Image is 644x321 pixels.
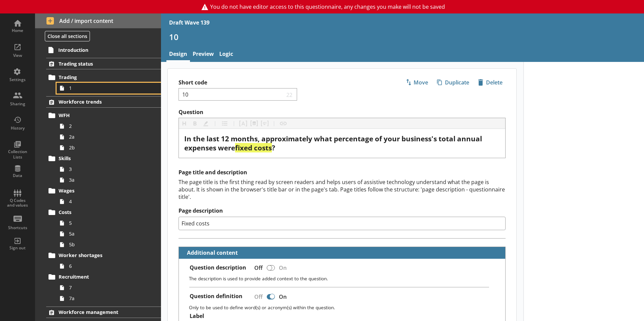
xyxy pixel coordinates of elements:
button: Delete [475,77,506,88]
span: Workforce trends [59,99,141,105]
a: Skills [46,153,161,164]
a: 2a [57,132,161,142]
a: Wages [46,185,161,196]
div: Collection Lists [6,149,29,159]
div: Off [249,291,265,302]
button: Close all sections [45,31,90,41]
button: Add / import content [35,13,161,28]
a: Logic [217,47,236,62]
a: 4 [57,196,161,207]
div: Question [184,134,500,152]
a: Introduction [46,44,161,55]
span: Trading [59,74,141,80]
span: Move [403,77,431,88]
span: 4 [69,198,144,205]
span: Delete [475,77,505,88]
span: WFH [59,112,141,118]
a: 3 [57,164,161,175]
span: ? [272,143,275,152]
span: 5b [69,241,144,248]
span: Add / import content [46,17,150,25]
div: Home [6,28,29,33]
li: Trading1 [49,72,161,94]
label: Question description [190,264,246,271]
span: Introduction [58,47,141,53]
div: Draft Wave 139 [169,19,210,26]
a: 5b [57,239,161,250]
span: Workforce management [59,309,141,315]
a: 3a [57,175,161,185]
a: 2b [57,142,161,153]
div: Sharing [6,101,29,107]
div: Off [249,262,265,274]
label: Page description [179,207,506,214]
label: Question definition [190,293,243,300]
h2: Page title and description [179,169,506,176]
span: 3 [69,166,144,172]
a: 5 [57,218,161,228]
a: 7a [57,293,161,304]
span: Duplicate [434,77,472,88]
a: Workforce management [46,307,161,318]
div: Settings [6,77,29,82]
a: Workforce trends [46,96,161,108]
span: 5 [69,220,144,226]
button: Additional content [182,247,239,259]
li: Recruitment77a [49,272,161,304]
a: Recruitment [46,272,161,282]
a: WFH [46,110,161,121]
span: Wages [59,187,141,194]
div: History [6,126,29,131]
a: 6 [57,261,161,272]
div: The page title is the first thing read by screen readers and helps users of assistive technology ... [179,178,506,201]
button: Duplicate [434,77,472,88]
a: 7 [57,282,161,293]
p: The description is used to provide added context to the question. [189,275,500,282]
span: 2a [69,134,144,140]
span: Recruitment [59,274,141,280]
li: Wages4 [49,185,161,207]
span: In the last 12 months, approximately what percentage of your business's total annual expenses were [184,134,484,152]
span: 2b [69,144,144,151]
span: Trading status [59,61,141,67]
span: 5a [69,230,144,237]
div: Sign out [6,245,29,251]
div: Data [6,173,29,178]
a: 1 [57,83,161,94]
li: Trading statusTrading1 [35,58,161,93]
li: Worker shortages6 [49,250,161,272]
span: 2 [69,123,144,129]
label: Short code [179,79,342,86]
li: Skills33a [49,153,161,185]
p: Only to be used to define word(s) or acronym(s) within the question. [189,304,500,311]
span: Skills [59,155,141,162]
div: View [6,53,29,58]
a: Worker shortages [46,250,161,261]
li: WFH22a2b [49,110,161,153]
a: 5a [57,228,161,239]
button: Move [402,77,431,88]
a: Trading [46,72,161,83]
h1: 10 [169,32,636,42]
a: 2 [57,121,161,132]
a: Design [166,47,190,62]
div: On [276,291,292,302]
span: 6 [69,263,144,269]
span: 22 [285,91,294,98]
label: Question [179,109,506,116]
a: Costs [46,207,161,218]
span: Worker shortages [59,252,141,258]
li: Costs55a5b [49,207,161,250]
li: Workforce trendsWFH22a2bSkills33aWages4Costs55a5bWorker shortages6Recruitment77a [35,96,161,304]
a: Preview [190,47,217,62]
span: 7 [69,284,144,291]
span: fixed costs [235,143,272,152]
a: Trading status [46,58,161,69]
span: 1 [69,85,144,91]
div: On [276,262,292,274]
div: Q Codes and values [6,198,29,208]
span: 7a [69,295,144,301]
span: 3a [69,177,144,183]
label: Label [190,313,491,320]
div: Shortcuts [6,225,29,230]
